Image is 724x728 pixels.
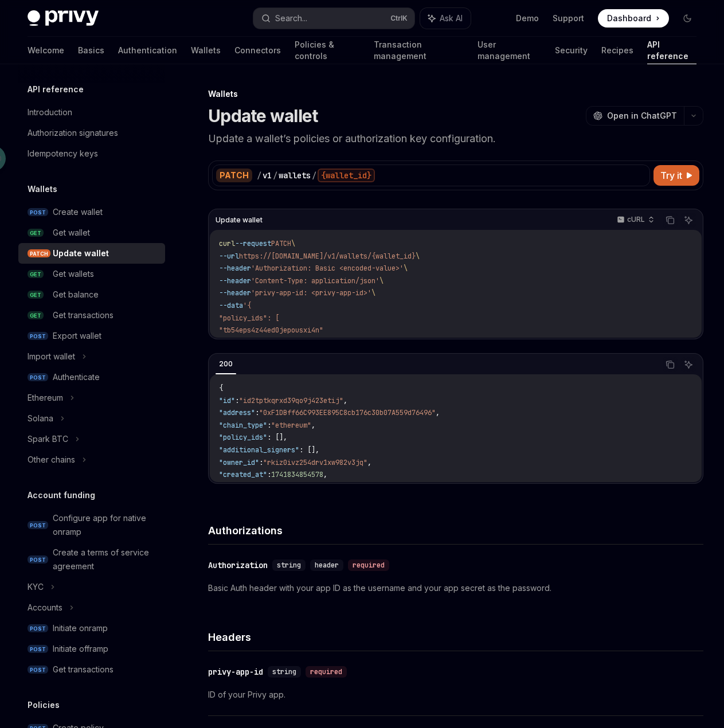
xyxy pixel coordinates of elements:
[390,14,408,23] span: Ctrl K
[28,488,95,502] h5: Account funding
[28,83,84,96] h5: API reference
[216,169,252,182] div: PATCH
[28,182,57,196] h5: Wallets
[53,370,100,384] div: Authenticate
[255,408,259,417] span: :
[28,147,98,161] div: Idempotency keys
[118,37,177,64] a: Authentication
[257,170,261,181] div: /
[18,508,165,542] a: POSTConfigure app for native onramp
[28,10,99,26] img: dark logo
[53,546,158,573] div: Create a terms of service agreement
[18,367,165,388] a: POSTAuthenticate
[440,13,463,24] span: Ask AI
[436,408,440,417] span: ,
[299,445,319,455] span: : [],
[208,666,263,678] div: privy-app-id
[271,239,291,248] span: PATCH
[277,561,301,570] span: string
[235,396,239,405] span: :
[251,264,404,273] span: 'Authorization: Basic <encoded-value>'
[18,284,165,305] a: GETGet balance
[28,698,60,712] h5: Policies
[251,276,379,285] span: 'Content-Type: application/json'
[273,170,277,181] div: /
[28,645,48,653] span: POST
[28,624,48,633] span: POST
[219,408,255,417] span: "address"
[216,216,263,225] span: Update wallet
[28,37,64,64] a: Welcome
[216,357,236,371] div: 200
[267,433,287,442] span: : [],
[259,408,436,417] span: "0xF1DBff66C993EE895C8cb176c30b07A559d76496"
[18,202,165,222] a: POSTCreate wallet
[28,229,44,237] span: GET
[219,252,239,261] span: --url
[371,288,375,298] span: \
[28,208,48,217] span: POST
[219,288,251,298] span: --header
[306,666,347,678] div: required
[18,618,165,639] a: POSTInitiate onramp
[379,276,383,285] span: \
[219,396,235,405] span: "id"
[28,601,62,615] div: Accounts
[279,170,311,181] div: wallets
[374,37,464,64] a: Transaction management
[663,213,678,228] button: Copy the contents from the code block
[78,37,104,64] a: Basics
[53,205,103,219] div: Create wallet
[291,239,295,248] span: \
[219,301,243,310] span: --data
[610,210,659,230] button: cURL
[28,350,75,363] div: Import wallet
[259,458,263,467] span: :
[53,226,90,240] div: Get wallet
[275,11,307,25] div: Search...
[28,373,48,382] span: POST
[53,663,114,676] div: Get transactions
[627,215,645,224] p: cURL
[208,688,703,702] p: ID of your Privy app.
[420,8,471,29] button: Ask AI
[18,123,165,143] a: Authorization signatures
[219,458,259,467] span: "owner_id"
[53,246,109,260] div: Update wallet
[253,8,414,29] button: Search...CtrlK
[28,453,75,467] div: Other chains
[28,432,68,446] div: Spark BTC
[219,314,279,323] span: "policy_ids": [
[208,131,703,147] p: Update a wallet’s policies or authorization key configuration.
[18,326,165,346] a: POSTExport wallet
[28,270,44,279] span: GET
[586,106,684,126] button: Open in ChatGPT
[53,621,108,635] div: Initiate onramp
[219,445,299,455] span: "additional_signers"
[478,37,542,64] a: User management
[208,523,703,538] h4: Authorizations
[53,267,94,281] div: Get wallets
[219,264,251,273] span: --header
[219,383,223,393] span: {
[343,396,347,405] span: ,
[28,521,48,530] span: POST
[18,659,165,680] a: POSTGet transactions
[239,396,343,405] span: "id2tptkqrxd39qo9j423etij"
[28,332,48,340] span: POST
[251,288,371,298] span: 'privy-app-id: <privy-app-id>'
[28,412,53,425] div: Solana
[367,458,371,467] span: ,
[28,105,72,119] div: Introduction
[647,37,696,64] a: API reference
[678,9,696,28] button: Toggle dark mode
[18,264,165,284] a: GETGet wallets
[208,88,703,100] div: Wallets
[318,169,375,182] div: {wallet_id}
[219,421,267,430] span: "chain_type"
[18,243,165,264] a: PATCHUpdate wallet
[239,252,416,261] span: https://[DOMAIN_NAME]/v1/wallets/{wallet_id}
[53,288,99,302] div: Get balance
[219,326,323,335] span: "tb54eps4z44ed0jepousxi4n"
[653,165,699,186] button: Try it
